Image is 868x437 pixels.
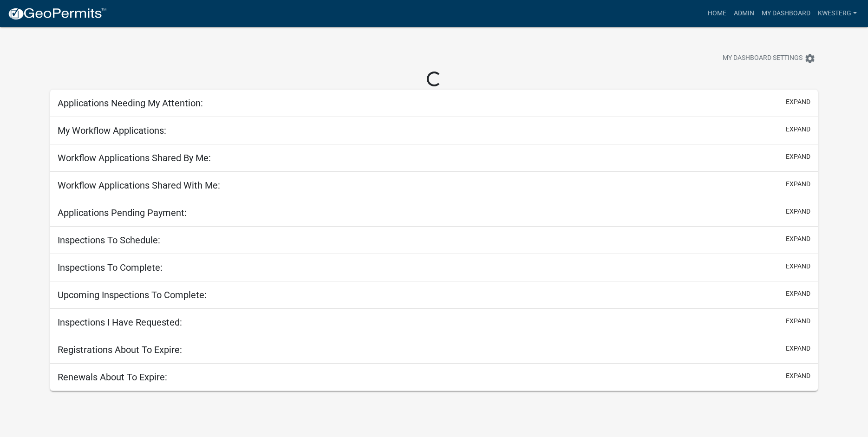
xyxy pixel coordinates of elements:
[58,152,211,163] h5: Workflow Applications Shared By Me:
[704,5,730,22] a: Home
[786,344,810,353] button: expand
[786,124,810,134] button: expand
[786,152,810,162] button: expand
[58,207,187,218] h5: Applications Pending Payment:
[786,234,810,244] button: expand
[58,125,166,136] h5: My Workflow Applications:
[758,5,814,22] a: My Dashboard
[58,235,160,246] h5: Inspections To Schedule:
[786,179,810,189] button: expand
[814,5,861,22] a: kwesterg
[786,261,810,271] button: expand
[58,289,207,300] h5: Upcoming Inspections To Complete:
[786,207,810,216] button: expand
[786,97,810,107] button: expand
[58,372,167,383] h5: Renewals About To Expire:
[58,180,220,191] h5: Workflow Applications Shared With Me:
[786,316,810,326] button: expand
[786,371,810,381] button: expand
[58,344,182,355] h5: Registrations About To Expire:
[804,53,816,64] i: settings
[58,98,203,109] h5: Applications Needing My Attention:
[723,53,803,64] span: My Dashboard Settings
[786,289,810,299] button: expand
[730,5,758,22] a: Admin
[58,262,163,273] h5: Inspections To Complete:
[715,49,823,67] button: My Dashboard Settingssettings
[58,317,182,328] h5: Inspections I Have Requested:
